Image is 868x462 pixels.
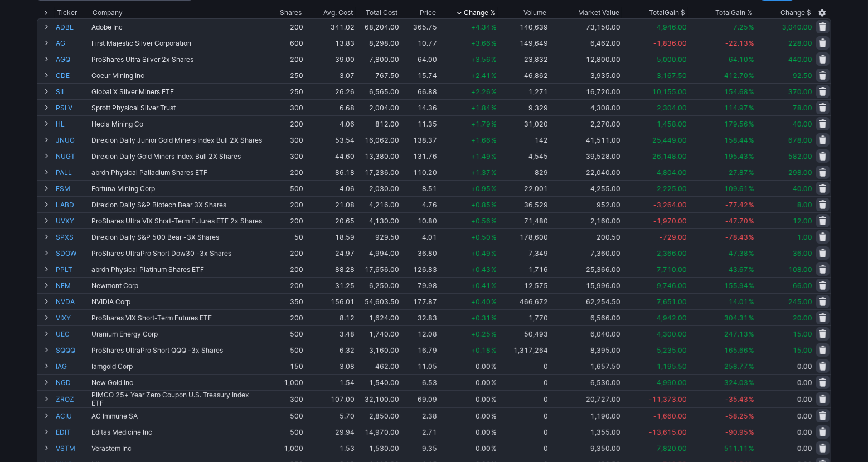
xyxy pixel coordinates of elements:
td: 9,329 [498,99,549,115]
td: 200 [264,18,304,35]
span: 114.97 [724,104,748,112]
span: 5,000.00 [657,55,687,64]
div: Direxion Daily S&P 500 Bear -3X Shares [91,233,263,241]
span: 158.44 [724,136,748,144]
td: 6,040.00 [549,325,622,342]
div: Price [420,7,436,18]
span: % [491,265,497,274]
td: 18.59 [304,228,356,245]
td: 15.74 [400,67,438,83]
td: 20.65 [304,212,356,228]
div: Hecla Mining Co [91,120,263,128]
span: 678.00 [788,136,812,144]
span: 412.70 [724,71,748,80]
td: 24.97 [304,245,356,261]
span: 179.56 [724,120,748,128]
span: % [749,168,754,177]
span: +3.56 [471,55,491,64]
span: +0.50 [471,233,491,241]
span: +0.95 [471,184,491,193]
span: % [491,217,497,225]
span: 14.01 [729,298,748,306]
span: 4,804.00 [657,168,687,177]
td: 53.54 [304,132,356,148]
td: 1,740.00 [356,325,400,342]
td: 156.01 [304,293,356,309]
td: 31,020 [498,115,549,132]
td: 200.50 [549,228,622,245]
td: 71,480 [498,212,549,228]
span: 247.13 [724,330,748,338]
a: NUGT [56,148,89,164]
td: 23,832 [498,51,549,67]
td: 50,493 [498,325,549,342]
a: EDIT [56,424,89,440]
div: Adobe Inc [91,23,263,31]
a: NEM [56,278,89,293]
span: +0.40 [471,298,491,306]
span: -47.70 [725,217,748,225]
span: -729.00 [660,233,687,241]
td: 142 [498,132,549,148]
div: ProShares UltraPro Short Dow30 -3x Shares [91,249,263,257]
span: +2.41 [471,71,491,80]
td: 500 [264,325,304,342]
td: 8.12 [304,309,356,325]
td: 2,270.00 [549,115,622,132]
td: 149,649 [498,35,549,51]
span: % [491,87,497,96]
span: Change $ [780,7,811,18]
span: % [749,265,754,274]
td: 4,308.00 [549,99,622,115]
span: +0.31 [471,314,491,322]
td: 1,770 [498,309,549,325]
td: 41,511.00 [549,132,622,148]
td: 812.00 [356,115,400,132]
td: 6,462.00 [549,35,622,51]
td: 68,204.00 [356,18,400,35]
td: 17,656.00 [356,261,400,277]
a: NGD [56,375,89,390]
td: 64.00 [400,51,438,67]
span: +0.56 [471,217,491,225]
span: 20.00 [793,314,812,322]
td: 79.98 [400,277,438,293]
span: +1.84 [471,104,491,112]
span: 3,167.50 [657,71,687,80]
span: 108.00 [788,265,812,274]
span: Change % [464,7,496,18]
span: % [749,136,754,144]
td: 1,271 [498,83,549,99]
td: 16,062.00 [356,132,400,148]
div: Global X Silver Miners ETF [91,87,263,96]
td: 200 [264,309,304,325]
span: Total [649,7,665,18]
a: PSLV [56,100,89,115]
span: +0.43 [471,265,491,274]
td: 4,545 [498,148,549,164]
td: 4.76 [400,196,438,212]
span: -78.43 [725,233,748,241]
div: ProShares Ultra VIX Short-Term Futures ETF 2x Shares [91,217,263,225]
span: +0.25 [471,330,491,338]
span: +0.85 [471,201,491,209]
span: +0.49 [471,249,491,257]
div: Fortuna Mining Corp [91,184,263,193]
span: Total [716,7,731,18]
td: 14.36 [400,99,438,115]
span: 40.00 [793,184,812,193]
td: 4.06 [304,180,356,196]
div: Shares [280,7,302,18]
td: 22,001 [498,180,549,196]
span: % [491,71,497,80]
a: SPXS [56,229,89,245]
td: 73,150.00 [549,18,622,35]
td: 6.68 [304,99,356,115]
div: Gain $ [649,7,686,18]
div: Uranium Energy Corp [91,330,263,338]
div: Expand All [37,7,55,18]
span: % [491,298,497,306]
span: 2,366.00 [657,249,687,257]
div: Coeur Mining Inc [91,71,263,80]
td: 10.77 [400,35,438,51]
